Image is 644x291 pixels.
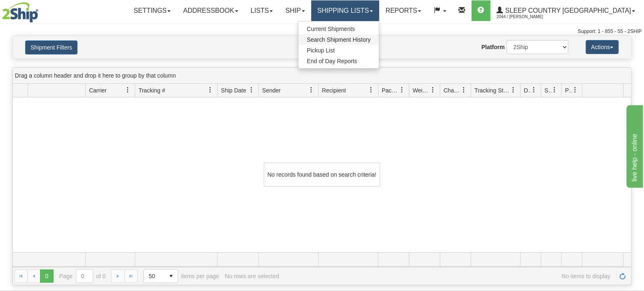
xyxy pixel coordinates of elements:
[568,83,582,97] a: Pickup Status filter column settings
[475,86,510,95] span: Tracking Status
[524,86,531,95] span: Delivery Status
[307,58,357,64] span: End of Day Reports
[491,0,642,21] a: Sleep Country [GEOGRAPHIC_DATA] 2044 / [PERSON_NAME]
[2,2,38,23] img: logo2044.jpg
[165,270,178,283] span: select
[244,0,279,21] a: Lists
[307,26,355,32] span: Current Shipments
[6,5,76,15] div: live help - online
[25,40,78,54] button: Shipment Filters
[149,272,160,280] span: 50
[426,83,440,97] a: Weight filter column settings
[127,0,177,21] a: Settings
[298,34,379,45] a: Search Shipment History
[59,269,106,283] span: Page of 0
[307,47,335,54] span: Pickup List
[177,0,244,21] a: Addressbook
[322,86,346,95] span: Recipient
[395,83,409,97] a: Packages filter column settings
[307,36,371,43] span: Search Shipment History
[527,83,541,97] a: Delivery Status filter column settings
[264,163,380,187] div: No records found based on search criteria!
[143,269,178,283] span: Page sizes drop down
[503,7,631,14] span: Sleep Country [GEOGRAPHIC_DATA]
[279,0,311,21] a: Ship
[139,86,165,95] span: Tracking #
[143,269,219,283] span: items per page
[548,83,562,97] a: Shipment Issues filter column settings
[285,273,611,279] span: No items to display
[40,270,53,283] span: Page 0
[457,83,471,97] a: Charge filter column settings
[625,103,643,187] iframe: chat widget
[244,83,259,97] a: Ship Date filter column settings
[304,83,318,97] a: Sender filter column settings
[298,24,379,34] a: Current Shipments
[262,86,281,95] span: Sender
[586,40,619,54] button: Actions
[444,86,461,95] span: Charge
[382,86,399,95] span: Packages
[311,0,379,21] a: Shipping lists
[298,56,379,66] a: End of Day Reports
[225,273,280,279] div: No rows are selected
[89,86,107,95] span: Carrier
[203,83,217,97] a: Tracking # filter column settings
[482,43,505,51] label: Platform
[379,0,428,21] a: Reports
[221,86,246,95] span: Ship Date
[13,68,631,84] div: grid grouping header
[506,83,520,97] a: Tracking Status filter column settings
[497,13,559,21] span: 2044 / [PERSON_NAME]
[565,86,572,95] span: Pickup Status
[616,270,630,283] a: Refresh
[364,83,378,97] a: Recipient filter column settings
[2,28,642,35] div: Support: 1 - 855 - 55 - 2SHIP
[545,86,552,95] span: Shipment Issues
[298,45,379,56] a: Pickup List
[413,86,430,95] span: Weight
[121,83,135,97] a: Carrier filter column settings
